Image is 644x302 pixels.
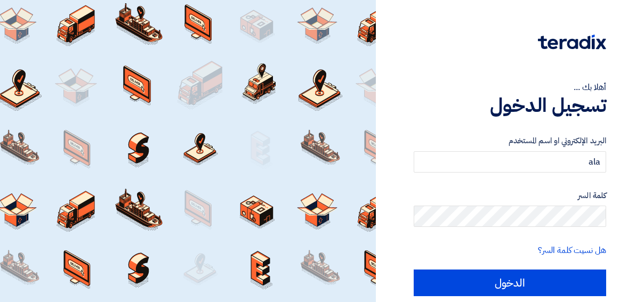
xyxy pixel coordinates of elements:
a: هل نسيت كلمة السر؟ [538,244,606,257]
label: كلمة السر [414,190,606,202]
img: Teradix logo [538,35,606,50]
input: أدخل بريد العمل الإلكتروني او اسم المستخدم الخاص بك ... [414,151,606,173]
div: أهلا بك ... [414,81,606,94]
input: الدخول [414,270,606,296]
label: البريد الإلكتروني او اسم المستخدم [414,135,606,147]
h1: تسجيل الدخول [414,94,606,117]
